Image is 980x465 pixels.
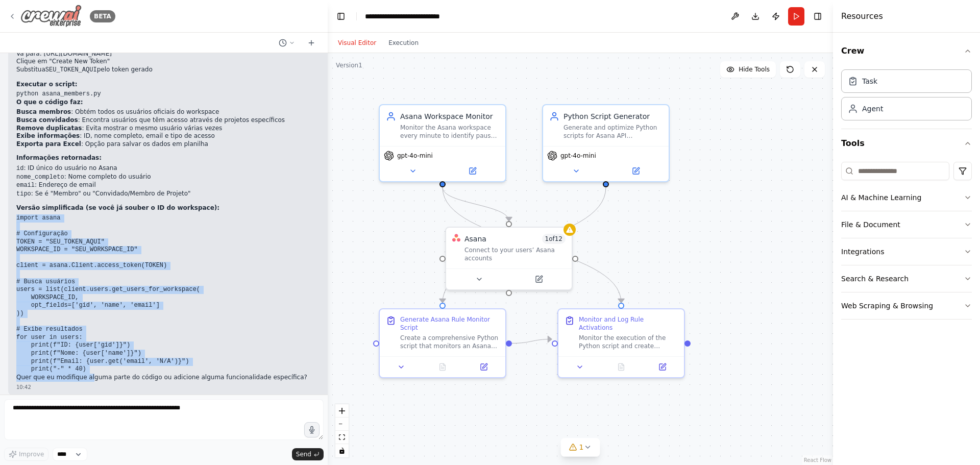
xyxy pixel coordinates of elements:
button: No output available [600,361,643,373]
img: Logo [20,5,82,28]
button: Hide Tools [720,61,776,78]
span: gpt-4o-mini [560,152,596,160]
g: Edge from cb925830-e532-4223-99e4-9d06492d2cba to 7e0504a8-835d-491d-a858-c933b68f7d39 [437,187,626,303]
div: React Flow controls [335,404,349,457]
li: : Evita mostrar o mesmo usuário várias vezes [16,125,424,133]
strong: Busca membros [16,108,71,115]
div: Agent [862,104,883,114]
button: Web Scraping & Browsing [841,292,972,319]
code: SEU_TOKEN_AQUI [45,66,97,74]
span: Number of enabled actions [542,234,566,244]
button: Integrations [841,238,972,265]
g: Edge from cb925830-e532-4223-99e4-9d06492d2cba to f1d4fc7d-9cc8-4d72-a072-45277d83c214 [437,187,514,221]
code: email [16,182,35,189]
strong: Busca convidados [16,116,78,124]
button: 1 [561,438,600,457]
li: Substitua pelo token gerado [16,66,424,75]
h4: Resources [841,10,883,22]
span: 1 [579,442,584,452]
button: Switch to previous chat [275,37,299,49]
li: : Se é "Membro" ou "Convidado/Membro de Projeto" [16,190,424,199]
button: Start a new chat [303,37,320,49]
button: Visual Editor [332,37,382,49]
code: id [16,165,23,172]
div: BETA [90,10,115,22]
button: Send [292,448,324,460]
strong: Informações retornadas: [16,154,102,161]
button: Crew [841,37,972,65]
code: tipo [16,190,31,198]
div: Monitor the Asana workspace every minute to identify paused rules and activate them using Python ... [400,124,499,140]
button: Execution [382,37,425,49]
button: Open in side panel [607,165,665,177]
button: AI & Machine Learning [841,184,972,211]
button: Tools [841,129,972,158]
button: toggle interactivity [335,444,349,457]
div: Python Script GeneratorGenerate and optimize Python scripts for Asana API interactions, specifica... [542,104,670,182]
button: Open in side panel [645,361,680,373]
div: Asana Workspace MonitorMonitor the Asana workspace every minute to identify paused rules and acti... [379,104,506,182]
div: Monitor the execution of the Python script and create detailed logs in Asana about rule activatio... [579,334,678,350]
strong: Exibe informações [16,132,80,139]
div: Connect to your users’ Asana accounts [464,246,566,262]
div: Monitor and Log Rule ActivationsMonitor the execution of the Python script and create detailed lo... [557,308,685,378]
button: Hide left sidebar [334,9,348,23]
div: Tools [841,158,972,328]
li: Clique em "Create New Token" [16,58,424,66]
div: Version 1 [336,61,362,69]
g: Edge from bec0d731-7d9c-4970-af73-448293ae6eb6 to 7e0504a8-835d-491d-a858-c933b68f7d39 [512,334,552,349]
li: : Endereço de email [16,181,424,190]
g: Edge from 0c8c6df3-ed67-4e79-b91b-ae79c0a02c2d to bec0d731-7d9c-4970-af73-448293ae6eb6 [437,187,611,303]
button: No output available [421,361,464,373]
li: : Encontra usuários que têm acesso através de projetos específicos [16,116,424,125]
div: Generate Asana Rule Monitor ScriptCreate a comprehensive Python script that monitors an Asana wor... [379,308,506,378]
div: AsanaAsana1of12Connect to your users’ Asana accounts [445,227,573,290]
button: Open in side panel [466,361,501,373]
strong: O que o código faz: [16,99,83,106]
strong: Versão simplificada (se você já souber o ID do workspace): [16,204,219,211]
span: Hide Tools [739,65,770,74]
button: Improve [4,448,48,461]
div: Python Script Generator [563,111,663,121]
div: Crew [841,65,972,129]
button: Hide right sidebar [811,9,825,23]
li: : ID, nome completo, email e tipo de acesso [16,132,424,140]
div: Task [862,76,877,86]
li: : ID único do usuário no Asana [16,164,424,173]
li: : Nome completo do usuário [16,173,424,182]
code: nome_completo [16,174,64,181]
button: Click to speak your automation idea [304,422,320,437]
span: Send [296,450,311,458]
span: gpt-4o-mini [397,152,433,160]
div: Asana Workspace Monitor [400,111,499,121]
button: Search & Research [841,265,972,292]
button: zoom in [335,404,349,418]
code: import asana # Configuração TOKEN = "SEU_TOKEN_AQUI" WORKSPACE_ID = "SEU_WORKSPACE_ID" client = a... [16,214,200,373]
strong: Executar o script: [16,81,78,88]
button: Open in side panel [444,165,501,177]
button: File & Document [841,211,972,238]
span: Improve [19,450,44,458]
li: Vá para: [URL][DOMAIN_NAME] [16,50,424,58]
div: Create a comprehensive Python script that monitors an Asana workspace every minute for paused rul... [400,334,499,350]
li: : Obtém todos os usuários oficiais do workspace [16,108,424,116]
div: 10:42 [16,383,424,391]
div: Monitor and Log Rule Activations [579,315,678,332]
button: Open in side panel [510,273,568,285]
div: Asana [464,234,486,244]
button: zoom out [335,418,349,431]
p: Quer que eu modifique alguma parte do código ou adicione alguma funcionalidade específica? [16,374,424,382]
nav: breadcrumb [365,11,470,21]
li: : Opção para salvar os dados em planilha [16,140,424,149]
button: fit view [335,431,349,444]
code: python asana_members.py [16,90,101,97]
img: Asana [452,234,460,242]
strong: Exporta para Excel [16,140,81,148]
strong: Remove duplicatas [16,125,82,132]
div: Generate and optimize Python scripts for Asana API interactions, specifically for monitoring work... [563,124,663,140]
a: React Flow attribution [804,457,831,463]
div: Generate Asana Rule Monitor Script [400,315,499,332]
